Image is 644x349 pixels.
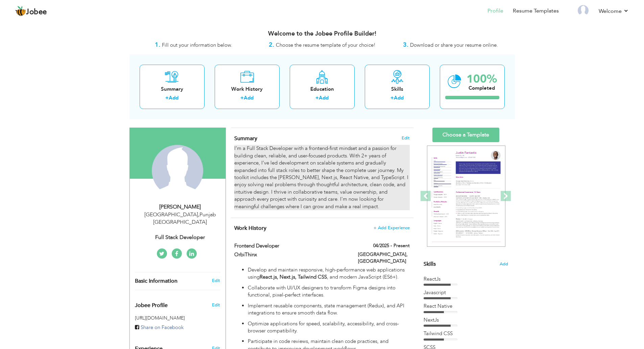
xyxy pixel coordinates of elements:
[234,225,409,232] h4: This helps to show the companies you have worked for.
[410,42,498,48] span: Download or share your resume online.
[152,145,203,196] img: Shahzaib Ali
[135,234,225,241] div: Full Stack Developer
[487,7,503,15] a: Profile
[276,42,376,48] span: Choose the resume template of your choice!
[212,302,220,308] span: Edit
[424,289,508,296] div: Javascript
[234,135,257,142] span: Summary
[467,85,497,92] div: Completed
[295,86,349,93] div: Education
[15,6,26,17] img: jobee.io
[424,303,508,310] div: React Native
[424,260,436,268] span: Skills
[373,242,410,249] label: 04/2025 - Present
[198,211,199,218] span: ,
[244,94,254,101] a: Add
[141,324,184,331] span: Share on Facebook
[234,224,266,232] span: Work History
[155,41,160,49] strong: 1.
[358,251,410,265] label: [GEOGRAPHIC_DATA], [GEOGRAPHIC_DATA]
[390,94,394,102] label: +
[234,242,348,249] label: Frontend Developer
[248,284,409,299] p: Collaborate with UI/UX designers to transform Figma designs into functional, pixel-perfect interf...
[599,7,629,15] a: Welcome
[467,73,497,85] div: 100%
[169,94,178,101] a: Add
[129,30,515,37] h3: Welcome to the Jobee Profile Builder!
[165,94,169,102] label: +
[424,276,508,283] div: ReactJs
[269,41,274,49] strong: 2.
[394,94,404,101] a: Add
[135,211,225,226] div: [GEOGRAPHIC_DATA] Punjab [GEOGRAPHIC_DATA]
[135,203,225,211] div: [PERSON_NAME]
[260,274,327,280] strong: React.js, Next.js, Tailwind CSS
[135,303,168,309] span: Jobee Profile
[130,295,225,312] div: Enhance your career by creating a custom URL for your Jobee public profile.
[135,278,177,284] span: Basic Information
[15,6,47,17] a: Jobee
[374,225,410,230] span: + Add Experience
[135,315,220,321] h5: [URL][DOMAIN_NAME]
[26,8,47,16] span: Jobee
[145,86,199,93] div: Summary
[402,136,410,140] span: Edit
[319,94,329,101] a: Add
[248,302,409,317] p: Implement reusable components, state management (Redux), and API integrations to ensure smooth da...
[220,86,274,93] div: Work History
[424,317,508,324] div: NextJs
[248,266,409,281] p: Develop and maintain responsive, high-performance web applications using , and modern JavaScript ...
[370,86,424,93] div: Skills
[315,94,319,102] label: +
[513,7,559,15] a: Resume Templates
[424,330,508,337] div: Tailwind CSS
[212,278,220,284] a: Edit
[432,128,499,142] a: Choose a Template
[162,42,232,48] span: Fill out your information below.
[578,5,589,16] img: Profile Img
[403,41,408,49] strong: 3.
[240,94,244,102] label: +
[248,320,409,335] p: Optimize applications for speed, scalability, accessibility, and cross-browser compatibility.
[234,251,348,258] label: OrbiThinx
[500,261,508,267] span: Add
[234,145,409,210] div: I’m a Full Stack Developer with a frontend-first mindset and a passion for building clean, reliab...
[234,135,409,142] h4: Adding a summary is a quick and easy way to highlight your experience and interests.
